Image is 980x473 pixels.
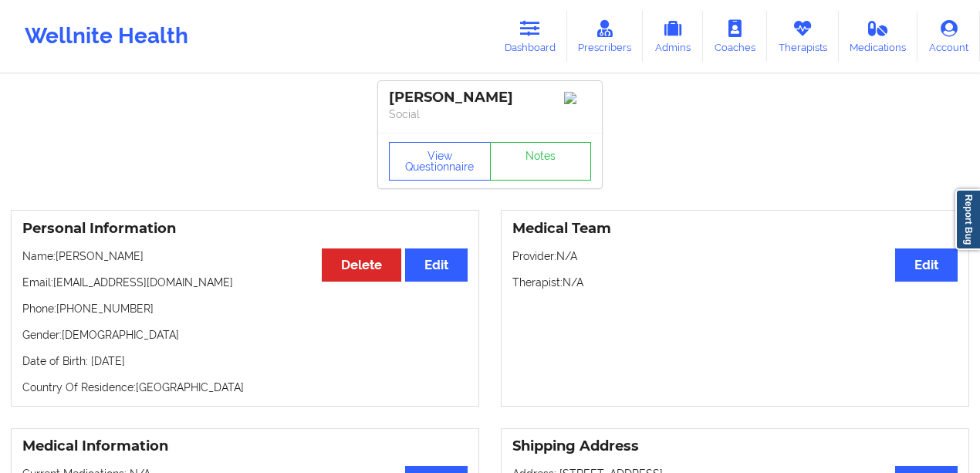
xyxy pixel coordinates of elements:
[322,248,401,282] button: Delete
[389,106,591,122] p: Social
[22,220,468,238] h3: Personal Information
[643,11,703,62] a: Admins
[389,89,591,106] div: [PERSON_NAME]
[512,248,958,264] p: Provider: N/A
[564,92,591,104] img: Image%2Fplaceholer-image.png
[22,353,468,369] p: Date of Birth: [DATE]
[512,438,958,455] h3: Shipping Address
[767,11,839,62] a: Therapists
[917,11,980,62] a: Account
[389,142,491,181] button: View Questionnaire
[955,189,980,250] a: Report Bug
[22,380,468,395] p: Country Of Residence: [GEOGRAPHIC_DATA]
[512,220,958,238] h3: Medical Team
[567,11,644,62] a: Prescribers
[490,142,592,181] a: Notes
[22,327,468,343] p: Gender: [DEMOGRAPHIC_DATA]
[512,275,958,290] p: Therapist: N/A
[839,11,918,62] a: Medications
[22,438,468,455] h3: Medical Information
[22,301,468,316] p: Phone: [PHONE_NUMBER]
[703,11,767,62] a: Coaches
[493,11,567,62] a: Dashboard
[405,248,468,282] button: Edit
[895,248,958,282] button: Edit
[22,275,468,290] p: Email: [EMAIL_ADDRESS][DOMAIN_NAME]
[22,248,468,264] p: Name: [PERSON_NAME]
